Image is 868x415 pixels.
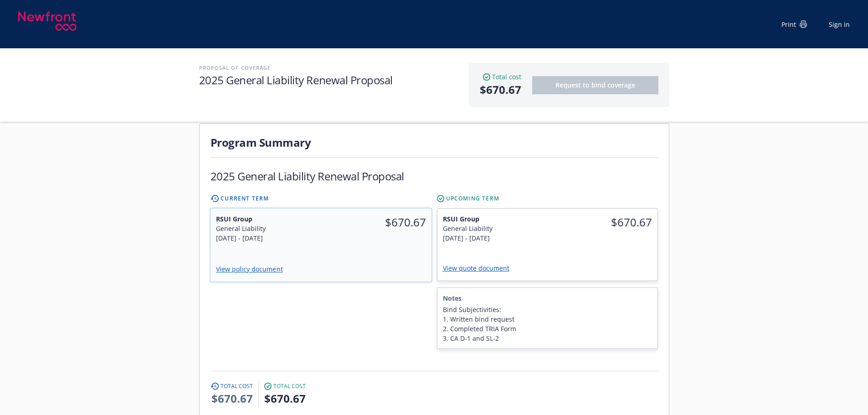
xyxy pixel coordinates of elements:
[492,72,521,82] span: Total cost
[199,63,460,72] h2: Proposal of coverage
[216,265,290,273] a: View policy document
[532,76,658,94] button: Request to bind coverage
[829,20,850,29] a: Sign in
[221,382,253,390] span: Total cost
[326,214,426,231] span: $670.67
[216,233,315,243] div: [DATE] - [DATE]
[480,82,521,98] span: $670.67
[443,233,542,243] div: [DATE] - [DATE]
[443,224,542,233] div: General Liability
[443,305,652,343] span: Bind Subjectivities: 1. Written bind request 2. Completed TRIA Form 3. CA D-1 and SL-2
[211,390,253,407] span: $670.67
[273,382,306,390] span: Total cost
[443,264,517,272] a: View quote document
[553,214,652,231] span: $670.67
[446,195,500,203] span: Upcoming Term
[555,81,635,89] span: Request to bind coverage
[211,169,404,184] h1: 2025 General Liability Renewal Proposal
[216,224,315,233] div: General Liability
[443,293,652,303] span: Notes
[781,20,807,29] div: Print
[216,214,315,224] span: RSUI Group
[264,390,306,407] span: $670.67
[199,72,460,87] h1: 2025 General Liability Renewal Proposal
[221,195,269,203] span: Current Term
[443,214,542,224] span: RSUI Group
[211,135,658,150] h1: Program Summary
